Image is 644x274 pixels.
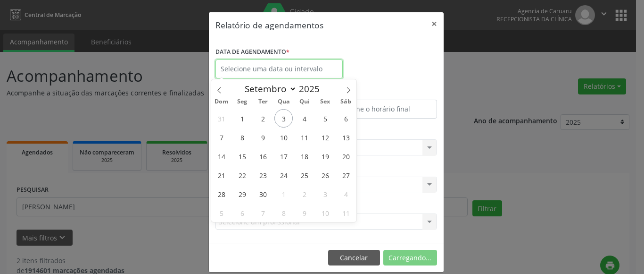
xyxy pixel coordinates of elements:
input: Year [297,83,328,95]
span: Setembro 13, 2025 [337,128,355,146]
span: Setembro 20, 2025 [337,147,355,165]
span: Setembro 19, 2025 [316,147,334,165]
label: ATÉ [329,85,437,100]
label: DATA DE AGENDAMENTO [215,45,289,60]
h5: Relatório de agendamentos [215,19,323,31]
span: Setembro 12, 2025 [316,128,334,146]
span: Seg [232,99,253,105]
span: Outubro 4, 2025 [337,185,355,203]
button: Cancelar [328,250,380,266]
span: Outubro 1, 2025 [274,185,293,203]
span: Setembro 29, 2025 [233,185,251,203]
span: Sex [315,99,336,105]
span: Setembro 3, 2025 [274,109,293,128]
span: Setembro 17, 2025 [274,147,293,165]
span: Outubro 8, 2025 [274,204,293,222]
span: Outubro 5, 2025 [212,204,231,222]
span: Setembro 11, 2025 [295,128,314,146]
span: Setembro 22, 2025 [233,166,251,184]
span: Ter [253,99,273,105]
button: Close [425,12,444,35]
span: Dom [211,99,232,105]
span: Setembro 5, 2025 [316,109,334,128]
span: Setembro 27, 2025 [337,166,355,184]
span: Setembro 1, 2025 [233,109,251,128]
span: Setembro 7, 2025 [212,128,231,146]
input: Selecione uma data ou intervalo [215,60,343,78]
span: Setembro 25, 2025 [295,166,314,184]
span: Setembro 4, 2025 [295,109,314,128]
span: Setembro 14, 2025 [212,147,231,165]
span: Setembro 9, 2025 [254,128,272,146]
span: Setembro 24, 2025 [274,166,293,184]
span: Outubro 9, 2025 [295,204,314,222]
span: Setembro 23, 2025 [254,166,272,184]
span: Outubro 7, 2025 [254,204,272,222]
span: Outubro 2, 2025 [295,185,314,203]
span: Setembro 28, 2025 [212,185,231,203]
span: Setembro 15, 2025 [233,147,251,165]
span: Setembro 26, 2025 [316,166,334,184]
span: Setembro 18, 2025 [295,147,314,165]
span: Qui [294,99,315,105]
span: Outubro 10, 2025 [316,204,334,222]
span: Setembro 8, 2025 [233,128,251,146]
select: Month [240,82,297,95]
span: Setembro 2, 2025 [254,109,272,128]
span: Outubro 11, 2025 [337,204,355,222]
span: Setembro 21, 2025 [212,166,231,184]
span: Setembro 6, 2025 [337,109,355,128]
span: Setembro 30, 2025 [254,185,272,203]
span: Sáb [336,99,356,105]
span: Outubro 3, 2025 [316,185,334,203]
span: Setembro 16, 2025 [254,147,272,165]
span: Setembro 10, 2025 [274,128,293,146]
button: Carregando... [383,250,437,266]
span: Qua [273,99,294,105]
span: Outubro 6, 2025 [233,204,251,222]
input: Selecione o horário final [329,100,437,119]
span: Agosto 31, 2025 [212,109,231,128]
